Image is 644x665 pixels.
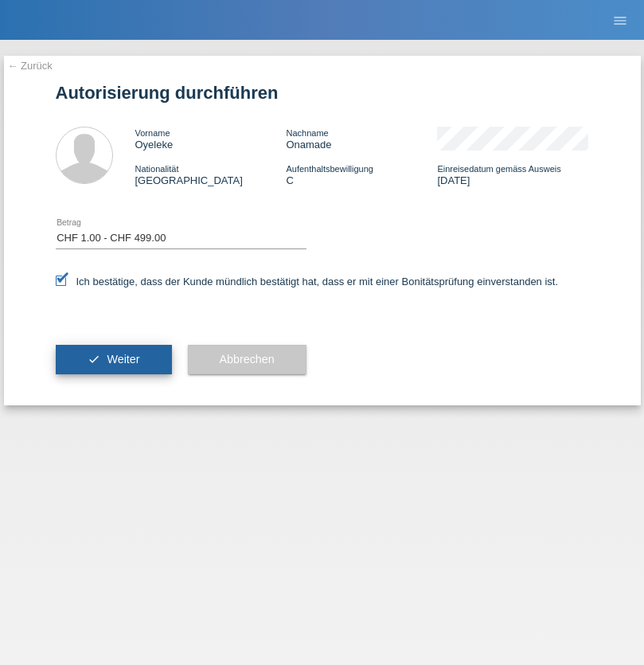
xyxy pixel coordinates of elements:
[220,353,275,366] span: Abbrechen
[135,162,287,186] div: [GEOGRAPHIC_DATA]
[56,83,589,103] h1: Autorisierung durchführen
[188,345,306,375] button: Abbrechen
[56,276,559,288] label: Ich bestätige, dass der Kunde mündlich bestätigt hat, dass er mit einer Bonitätsprüfung einversta...
[604,15,636,25] a: menu
[56,345,172,375] button: check Weiter
[286,162,437,186] div: C
[107,353,139,366] span: Weiter
[286,164,373,174] span: Aufenthaltsbewilligung
[135,128,170,138] span: Vorname
[612,13,628,29] i: menu
[437,164,560,174] span: Einreisedatum gemäss Ausweis
[286,127,437,151] div: Onamade
[135,127,287,151] div: Oyeleke
[88,353,100,366] i: check
[437,162,588,186] div: [DATE]
[286,128,328,138] span: Nachname
[8,60,53,72] a: ← Zurück
[135,164,179,174] span: Nationalität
